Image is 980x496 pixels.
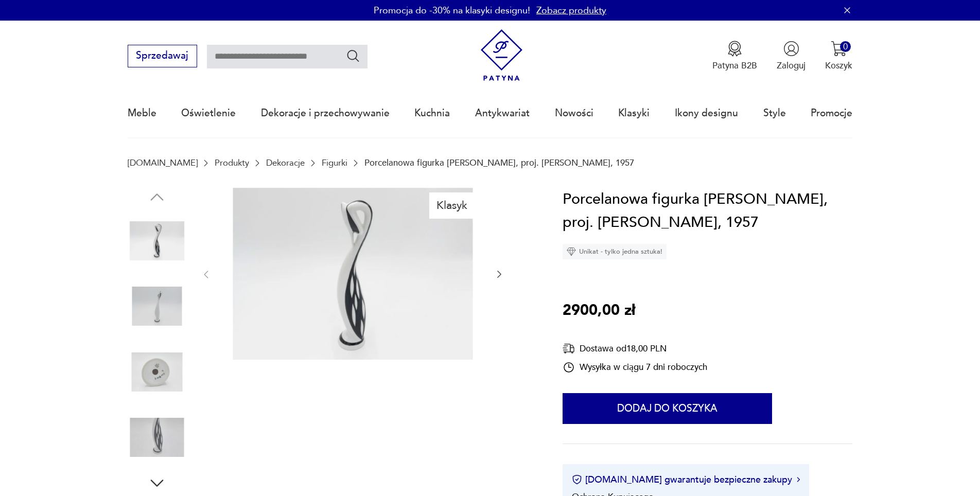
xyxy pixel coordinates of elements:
[712,41,757,72] button: Patyna B2B
[563,299,635,323] p: 2900,00 zł
[712,60,757,72] p: Patyna B2B
[618,90,650,137] a: Klasyki
[128,90,156,137] a: Meble
[346,48,361,63] button: Szukaj
[128,277,186,335] img: Zdjęcie produktu Porcelanowa figurka Perkoz Ćmielów, proj. M. Naruszewicz, 1957
[536,4,606,17] a: Zobacz produkty
[215,158,249,168] a: Produkty
[128,211,186,270] img: Zdjęcie produktu Porcelanowa figurka Perkoz Ćmielów, proj. M. Naruszewicz, 1957
[563,244,667,259] div: Unikat - tylko jedna sztuka!
[777,41,806,72] button: Zaloguj
[374,4,530,17] p: Promocja do -30% na klasyki designu!
[128,408,186,467] img: Zdjęcie produktu Porcelanowa figurka Perkoz Ćmielów, proj. M. Naruszewicz, 1957
[261,90,390,137] a: Dekoracje i przechowywanie
[414,90,450,137] a: Kuchnia
[811,90,852,137] a: Promocje
[563,342,575,355] img: Ikona dostawy
[777,60,806,72] p: Zaloguj
[572,474,582,485] img: Ikona certyfikatu
[825,41,852,72] button: 0Koszyk
[128,45,197,67] button: Sprzedawaj
[783,41,799,57] img: Ikonka użytkownika
[675,90,738,137] a: Ikony designu
[831,41,847,57] img: Ikona koszyka
[763,90,786,137] a: Style
[128,343,186,401] img: Zdjęcie produktu Porcelanowa figurka Perkoz Ćmielów, proj. M. Naruszewicz, 1957
[128,158,198,168] a: [DOMAIN_NAME]
[555,90,593,137] a: Nowości
[727,41,743,57] img: Ikona medalu
[429,192,475,218] div: Klasyk
[563,393,772,424] button: Dodaj do koszyka
[563,342,707,355] div: Dostawa od 18,00 PLN
[475,90,530,137] a: Antykwariat
[128,52,197,61] a: Sprzedawaj
[797,477,800,482] img: Ikona strzałki w prawo
[563,188,853,235] h1: Porcelanowa figurka [PERSON_NAME], proj. [PERSON_NAME], 1957
[563,361,707,374] div: Wysyłka w ciągu 7 dni roboczych
[322,158,347,168] a: Figurki
[476,29,528,81] img: Patyna - sklep z meblami i dekoracjami vintage
[712,41,757,72] a: Ikona medaluPatyna B2B
[364,158,634,168] p: Porcelanowa figurka [PERSON_NAME], proj. [PERSON_NAME], 1957
[825,60,852,72] p: Koszyk
[266,158,305,168] a: Dekoracje
[572,473,800,486] button: [DOMAIN_NAME] gwarantuje bezpieczne zakupy
[840,41,851,52] div: 0
[224,188,482,360] img: Zdjęcie produktu Porcelanowa figurka Perkoz Ćmielów, proj. M. Naruszewicz, 1957
[567,247,576,256] img: Ikona diamentu
[181,90,236,137] a: Oświetlenie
